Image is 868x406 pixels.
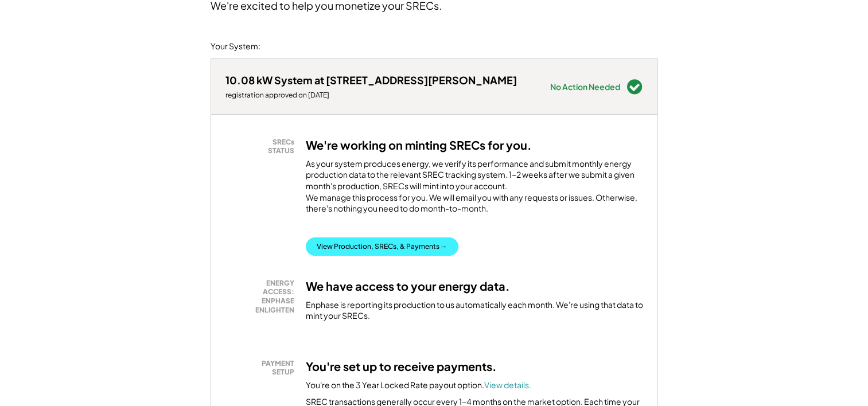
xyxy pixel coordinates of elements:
[231,138,294,155] div: SRECs STATUS
[225,91,517,100] div: registration approved on [DATE]
[225,73,517,87] div: 10.08 kW System at [STREET_ADDRESS][PERSON_NAME]
[306,237,458,256] button: View Production, SRECs, & Payments →
[550,83,620,91] div: No Action Needed
[306,299,643,322] div: Enphase is reporting its production to us automatically each month. We're using that data to mint...
[231,359,294,377] div: PAYMENT SETUP
[231,279,294,314] div: ENERGY ACCESS: ENPHASE ENLIGHTEN
[211,41,260,52] div: Your System:
[306,158,643,220] div: As your system produces energy, we verify its performance and submit monthly energy production da...
[306,279,510,294] h3: We have access to your energy data.
[306,138,532,153] h3: We're working on minting SRECs for you.
[306,359,497,374] h3: You're set up to receive payments.
[484,380,531,390] a: View details.
[306,380,531,391] div: You're on the 3 Year Locked Rate payout option.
